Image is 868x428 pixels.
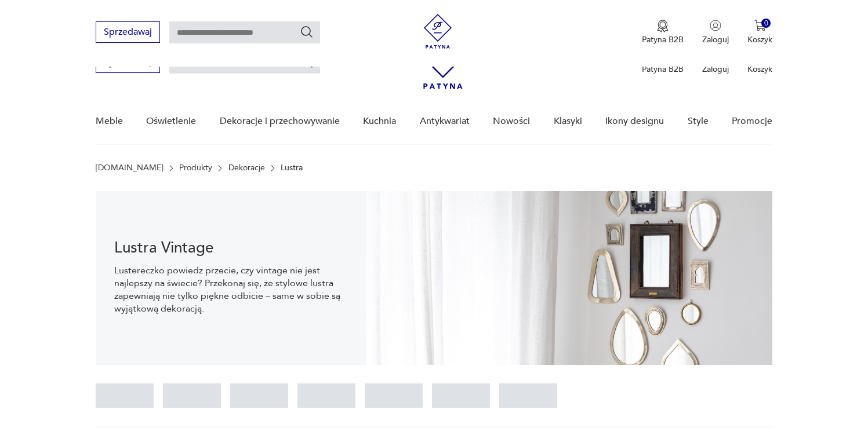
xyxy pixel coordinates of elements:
p: Koszyk [747,64,772,75]
a: Kuchnia [363,99,396,144]
a: Produkty [179,163,212,173]
div: 0 [761,19,771,28]
p: Patyna B2B [642,64,684,75]
h1: Lustra Vintage [114,241,348,255]
button: Szukaj [300,25,314,39]
p: Zaloguj [702,34,729,45]
p: Koszyk [747,34,772,45]
img: Ikona koszyka [754,20,766,31]
button: Sprzedawaj [96,21,160,43]
a: Ikona medaluPatyna B2B [642,20,684,45]
button: Patyna B2B [642,20,684,45]
a: Dekoracje [228,163,265,173]
img: Patyna - sklep z meblami i dekoracjami vintage [420,14,455,49]
img: Ikona medalu [657,20,669,32]
p: Lustra [281,163,303,173]
a: Sprzedawaj [96,59,160,67]
a: Antykwariat [420,99,470,144]
a: [DOMAIN_NAME] [96,163,164,173]
img: Lustra [366,191,773,365]
a: Sprzedawaj [96,29,160,37]
a: Meble [96,99,123,144]
p: Zaloguj [702,64,729,75]
a: Klasyki [554,99,582,144]
a: Nowości [493,99,530,144]
img: Ikonka użytkownika [710,20,721,31]
a: Oświetlenie [146,99,196,144]
a: Ikony designu [605,99,664,144]
a: Style [688,99,709,144]
p: Lustereczko powiedz przecie, czy vintage nie jest najlepszy na świecie? Przekonaj się, że stylowe... [114,264,348,315]
p: Patyna B2B [642,34,684,45]
a: Dekoracje i przechowywanie [220,99,340,144]
button: Zaloguj [702,20,729,45]
a: Promocje [732,99,772,144]
button: 0Koszyk [747,20,772,45]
